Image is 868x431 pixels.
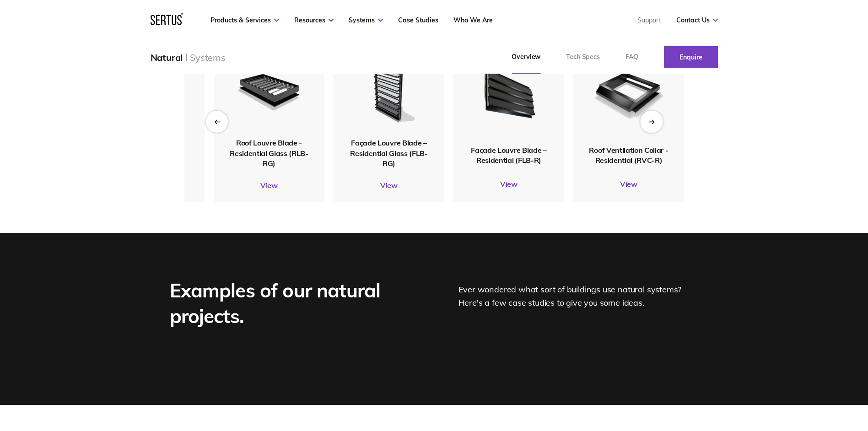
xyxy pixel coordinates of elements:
div: Next slide [640,110,663,133]
div: Systems [190,52,226,63]
a: View [94,179,205,189]
a: View [573,179,684,189]
iframe: Chat Widget [703,325,868,431]
a: Support [637,16,661,24]
a: Enquire [664,46,718,68]
div: Examples of our natural projects. [170,278,417,329]
a: View [214,181,324,190]
a: Contact Us [676,16,718,24]
a: Resources [294,16,334,24]
a: View [453,179,564,189]
span: Roof Louvre Blade - Residential Glass (RLB-RG) [230,138,308,168]
div: Widget chat [703,325,868,431]
div: Previous slide [206,111,228,133]
span: Façade Louvre Blade – Residential Glass (FLB-RG) [350,138,428,168]
a: Tech Specs [553,41,613,74]
div: Natural [151,52,183,63]
a: FAQ [613,41,651,74]
div: Ever wondered what sort of buildings use natural systems? Here's a few case studies to give you s... [458,278,699,329]
a: Case Studies [398,16,438,24]
a: View [334,181,444,190]
a: Who We Are [453,16,493,24]
a: Systems [349,16,383,24]
a: Products & Services [210,16,279,24]
span: Façade Louvre Blade – Residential (FLB-R) [471,145,546,164]
span: Roof Ventilation Collar - Residential (RVC-R) [589,145,668,164]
